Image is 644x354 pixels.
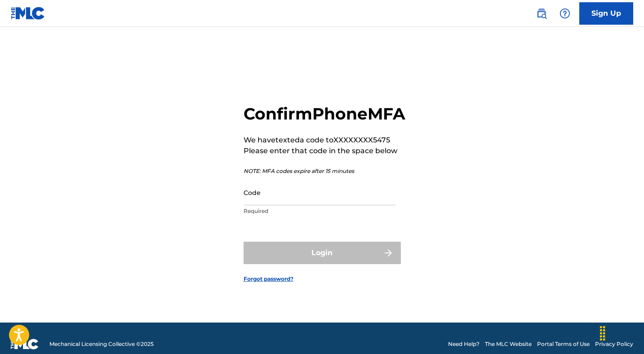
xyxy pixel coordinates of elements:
[595,340,633,348] a: Privacy Policy
[556,4,574,22] div: Help
[537,340,590,348] a: Portal Terms of Use
[533,4,551,22] a: Public Search
[536,8,547,19] img: search
[599,311,644,354] iframe: Chat Widget
[244,167,405,175] p: NOTE: MFA codes expire after 15 minutes
[485,340,532,348] a: The MLC Website
[49,340,154,348] span: Mechanical Licensing Collective © 2025
[579,2,633,25] a: Sign Up
[244,275,293,283] a: Forgot password?
[448,340,480,348] a: Need Help?
[244,207,395,215] p: Required
[244,135,405,146] p: We have texted a code to XXXXXXXX5475
[244,104,405,124] h2: Confirm Phone MFA
[560,8,570,19] img: help
[595,320,610,347] div: Drag
[11,339,39,350] img: logo
[244,146,405,156] p: Please enter that code in the space below
[11,7,45,20] img: MLC Logo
